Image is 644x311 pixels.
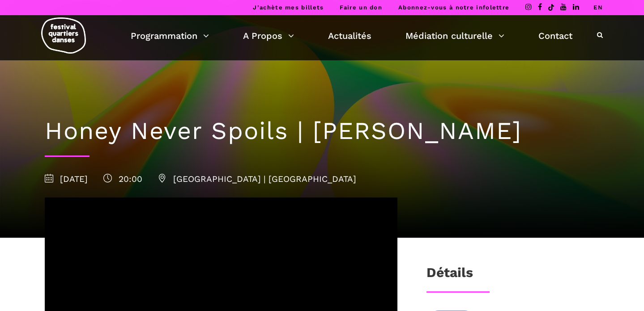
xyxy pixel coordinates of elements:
[398,4,509,11] a: Abonnez-vous à notre infolettre
[158,174,356,184] span: [GEOGRAPHIC_DATA] | [GEOGRAPHIC_DATA]
[328,28,371,43] a: Actualités
[103,174,142,184] span: 20:00
[45,174,88,184] span: [DATE]
[340,4,382,11] a: Faire un don
[426,265,473,287] h3: Détails
[45,117,600,146] h1: Honey Never Spoils | [PERSON_NAME]
[593,4,603,11] a: EN
[405,28,504,43] a: Médiation culturelle
[253,4,324,11] a: J’achète mes billets
[131,28,209,43] a: Programmation
[538,28,572,43] a: Contact
[243,28,294,43] a: A Propos
[41,17,86,54] img: logo-fqd-med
